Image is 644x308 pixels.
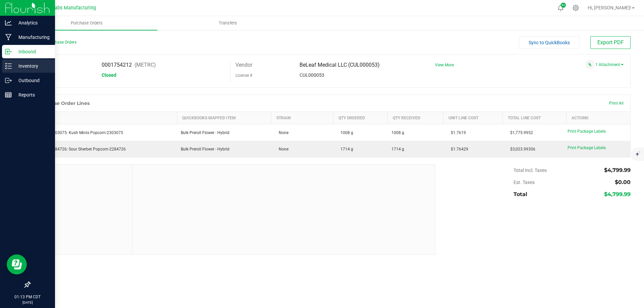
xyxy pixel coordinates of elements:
[337,130,353,135] span: 1008 g
[12,33,52,41] p: Manufacturing
[275,147,288,151] span: None
[37,101,90,106] h1: Purchase Order Lines
[135,62,156,68] span: (METRC)
[3,300,52,305] p: [DATE]
[391,130,404,136] span: 1008 g
[567,112,630,124] th: Actions
[615,179,631,185] span: $0.00
[12,62,52,70] p: Inventory
[572,5,580,11] div: Manage settings
[604,167,631,173] span: $4,799.99
[235,70,252,80] label: License #
[514,191,527,197] span: Total
[5,63,12,69] inline-svg: Inventory
[5,91,12,98] inline-svg: Reports
[41,5,96,11] span: Teal Labs Manufacturing
[5,77,12,84] inline-svg: Outbound
[568,145,606,150] span: Print Package Labels
[443,112,503,124] th: Unit Line Cost
[588,5,631,10] span: Hi, [PERSON_NAME]!
[597,39,624,46] span: Export PDF
[514,168,547,173] span: Total Incl. Taxes
[333,112,387,124] th: Qty Ordered
[5,34,12,41] inline-svg: Manufacturing
[35,170,127,178] span: Notes
[34,146,173,152] div: M00002284726: Sour Sherbet Popcorn-2284726
[585,60,594,69] span: Attach a document
[435,63,454,67] a: View More
[102,72,116,78] span: Closed
[7,254,27,274] iframe: Resource center
[337,147,353,151] span: 1714 g
[5,48,12,55] inline-svg: Inbound
[609,101,624,106] span: Print All
[447,147,468,151] span: $1.76429
[604,191,631,197] span: $4,799.99
[271,112,333,124] th: Strain
[568,129,606,134] span: Print Package Labels
[507,147,535,151] span: $3,023.99306
[529,40,570,45] span: Sync to QuickBooks
[210,20,246,26] span: Transfers
[387,112,443,124] th: Qty Received
[507,130,533,135] span: $1,775.9952
[447,130,466,135] span: $1.7619
[12,48,52,56] p: Inbound
[177,124,271,141] td: Bulk Preroll Flower - Hybrid
[12,19,52,27] p: Analytics
[177,112,271,124] th: QuickBooks Mapped Item
[177,141,271,157] td: Bulk Preroll Flower - Hybrid
[16,16,157,30] a: Purchase Orders
[590,36,631,49] button: Export PDF
[391,146,404,152] span: 1714 g
[275,130,288,135] span: None
[235,60,252,70] label: Vendor
[102,62,132,68] span: 0001754212
[62,20,112,26] span: Purchase Orders
[514,180,535,185] span: Est. Taxes
[300,72,324,78] span: CUL000053
[595,62,624,67] a: 1 Attachment
[3,294,52,300] p: 01:13 PM CDT
[157,16,299,30] a: Transfers
[5,19,12,26] inline-svg: Analytics
[503,112,567,124] th: Total Line Cost
[562,4,565,7] span: 9+
[34,130,173,136] div: M00002303075: Kush Mints Popcorn-2303075
[519,36,579,49] button: Sync to QuickBooks
[12,91,52,99] p: Reports
[30,112,177,124] th: Item
[12,76,52,84] p: Outbound
[300,62,380,68] span: BeLeaf Medical LLC (CUL000053)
